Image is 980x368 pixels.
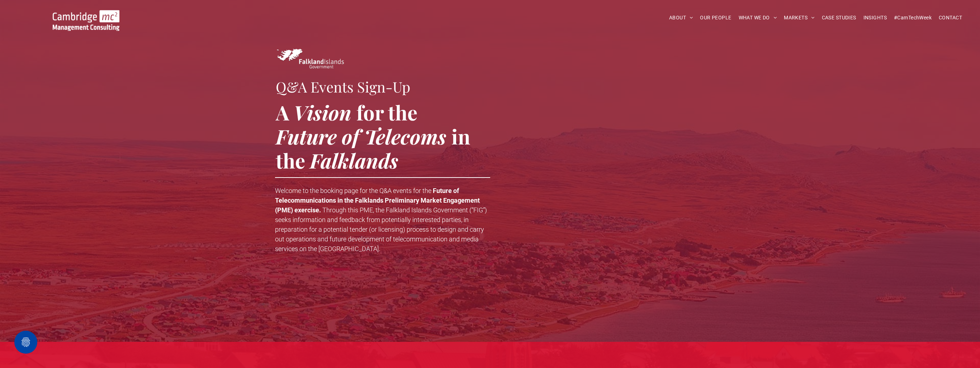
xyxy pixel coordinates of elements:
span: for the [356,99,417,126]
span: Welcome to the booking page for the Q&A events for the [275,187,431,194]
a: CASE STUDIES [818,12,860,23]
span: Falklands [310,147,398,174]
span: A [276,99,289,126]
a: MARKETS [780,12,818,23]
span: Future of Telecoms [276,123,446,150]
a: CONTACT [935,12,966,23]
span: Q&A Events Sign-Up [276,77,410,96]
a: WHAT WE DO [735,12,781,23]
span: the [276,147,305,174]
span: in [451,123,470,150]
strong: Future of Telecommunications in the Falklands Preliminary Market Engagement (PME) exercise. [275,187,480,214]
a: OUR PEOPLE [696,12,735,23]
img: Cambridge MC Logo [53,10,119,31]
a: INSIGHTS [860,12,890,23]
span: Vision [294,99,351,126]
span: Through this PME, [322,206,374,214]
span: the Falkland Islands Government (“FIG”) seeks information and feedback from potentially intereste... [275,206,487,253]
a: #CamTechWeek [890,12,935,23]
a: ABOUT [666,12,697,23]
